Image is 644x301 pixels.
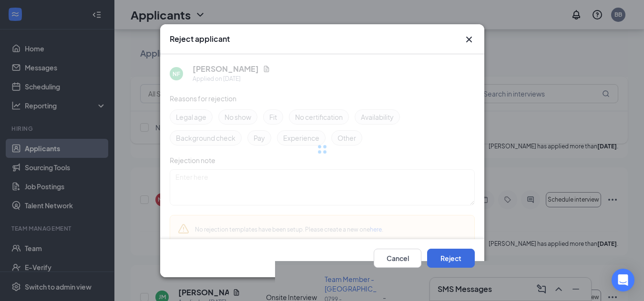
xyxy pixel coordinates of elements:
[463,34,475,45] svg: Cross
[612,269,634,291] div: Open Intercom Messenger
[170,34,230,44] h3: Reject applicant
[374,248,421,267] button: Cancel
[427,248,475,267] button: Reject
[463,34,475,45] button: Close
